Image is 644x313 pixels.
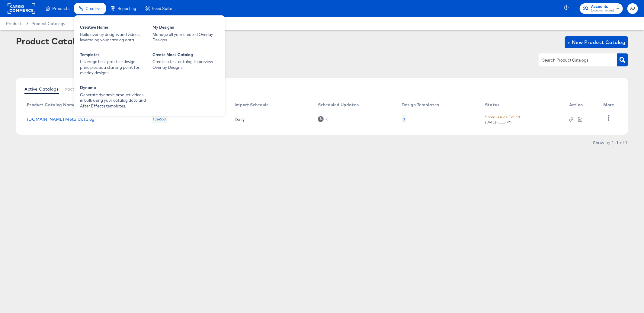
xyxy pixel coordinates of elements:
th: More [599,100,622,110]
span: / [23,21,31,26]
div: Import Schedule [235,102,269,107]
button: Some Issues Found[DATE] - 1:10 PM [485,114,520,124]
div: 0 [318,116,328,122]
td: Daily [230,110,313,129]
th: Action [564,100,598,110]
div: Product Catalogs [16,36,90,46]
span: + New Product Catalog [567,38,626,46]
th: Status [480,100,564,110]
span: Feed Suite [152,6,172,11]
span: Products [6,21,23,26]
span: Creative [85,6,101,11]
div: Showing 1–1 of 1 [593,140,628,145]
button: AJ [627,3,638,14]
button: + New Product Catalog [565,36,628,48]
div: Some Issues Found [485,114,520,120]
div: 0 [326,117,329,121]
span: Accounts [591,4,614,10]
a: [DOMAIN_NAME] Meta Catalog [27,117,95,122]
div: Design Templates [402,102,439,107]
span: Reporting [117,6,136,11]
div: [DATE] - 1:10 PM [485,120,512,124]
input: Search Product Catalogs [541,57,605,64]
span: [DOMAIN_NAME] [591,8,614,13]
div: 3 [403,117,405,122]
span: Products [52,6,69,11]
span: AJ [630,5,636,12]
div: Scheduled Updates [318,102,359,107]
button: Accounts[DOMAIN_NAME] [580,3,623,14]
span: Active Catalogs [24,87,59,91]
span: Inactive Catalogs [63,87,101,91]
div: 1324558 [152,115,168,123]
div: 3 [402,115,406,123]
div: Product Catalog Name [27,102,75,107]
a: Product Catalogs [31,21,65,26]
